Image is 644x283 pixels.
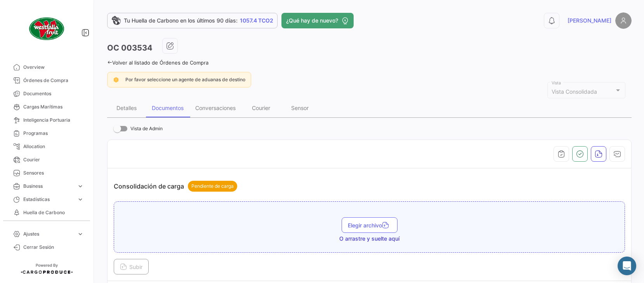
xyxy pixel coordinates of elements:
span: Business [23,183,74,190]
a: Huella de Carbono [6,206,87,219]
a: Inteligencia Portuaria [6,114,87,127]
span: Ajustes [23,231,74,238]
a: Cargas Marítimas [6,100,87,114]
span: Overview [23,64,84,71]
a: Volver al listado de Órdenes de Compra [107,59,208,66]
img: placeholder-user.png [615,12,632,29]
span: Pendiente de carga [191,183,234,190]
h3: OC 003534 [107,42,153,53]
mat-select-trigger: Vista Consolidada [552,88,597,95]
img: client-50.png [27,9,66,48]
span: Inteligencia Portuaria [23,117,84,124]
span: expand_more [77,231,84,238]
div: Detalles [116,105,137,111]
span: [PERSON_NAME] [568,17,611,24]
span: Vista de Admin [130,124,163,133]
button: Elegir archivo [342,217,398,233]
span: Courier [23,156,84,163]
span: ¿Qué hay de nuevo? [286,17,338,24]
a: Sensores [6,166,87,180]
a: Órdenes de Compra [6,74,87,87]
div: Courier [252,105,270,111]
span: Cargas Marítimas [23,103,84,110]
a: Allocation [6,140,87,153]
a: Overview [6,61,87,74]
span: Documentos [23,90,84,97]
span: Tu Huella de Carbono en los últimos 90 días: [124,17,238,24]
button: ¿Qué hay de nuevo? [281,13,354,28]
span: 1057.4 TCO2 [240,17,273,24]
span: Programas [23,130,84,137]
div: Conversaciones [195,105,236,111]
div: Abrir Intercom Messenger [618,257,636,275]
span: Allocation [23,143,84,150]
a: Courier [6,153,87,166]
span: Elegir archivo [348,222,391,229]
span: Estadísticas [23,196,74,203]
span: Por favor seleccione un agente de aduanas de destino [125,77,245,82]
a: Programas [6,127,87,140]
span: expand_more [77,196,84,203]
span: Cerrar Sesión [23,244,84,251]
span: Subir [120,264,142,270]
a: Documentos [6,87,87,100]
p: Consolidación de carga [114,181,237,192]
span: Órdenes de Compra [23,77,84,84]
div: Documentos [152,105,184,111]
a: Tu Huella de Carbono en los últimos 90 días:1057.4 TCO2 [107,13,278,28]
span: O arrastre y suelte aquí [339,235,399,243]
button: Subir [114,259,149,274]
span: expand_more [77,183,84,190]
div: Sensor [291,105,309,111]
span: Sensores [23,169,84,176]
span: Huella de Carbono [23,209,84,216]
